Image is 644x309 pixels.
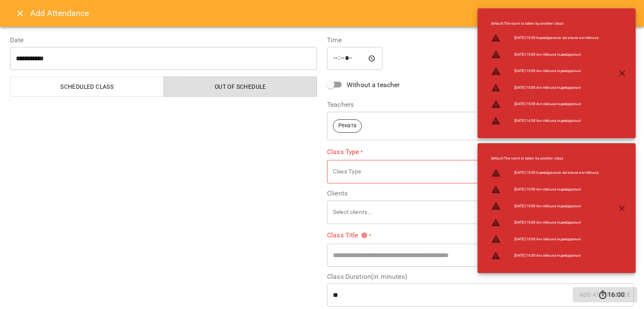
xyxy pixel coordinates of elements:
label: Clients [327,190,634,197]
p: Select clients... [333,208,621,216]
span: Class Title [327,232,368,239]
button: Scheduled class [10,77,164,97]
div: Рената [327,111,634,140]
button: Out of Schedule [164,77,317,97]
label: Class Type [327,147,634,157]
h6: Add Attendance [30,7,634,20]
span: Without a teacher [347,80,400,90]
svg: Please specify class title or select clients [361,232,368,239]
label: Teachers [327,101,634,108]
li: default : The room is taken by another class [484,152,605,165]
li: [DATE] 15:50 Індивідуальна загальна англійська [484,165,605,181]
li: default : The room is taken by another class [484,18,605,30]
div: Select clients... [327,200,634,224]
button: Close [10,3,30,23]
li: [DATE] 15:00 Англійська індивідуальні [484,181,605,198]
span: Рената [333,122,361,130]
li: [DATE] 15:00 Англійська індивідуальні [484,231,605,247]
li: [DATE] 15:00 Англійська індивідуальні [484,96,605,113]
label: Class Duration(in minutes) [327,273,634,280]
p: Class Type [333,167,621,176]
li: [DATE] 15:00 Англійська індивідуальні [484,46,605,63]
li: [DATE] 14:50 Англійська індивідуальні [484,247,605,264]
li: [DATE] 15:00 Англійська індивідуальні [484,214,605,231]
li: [DATE] 15:00 Англійська індивідуальні [484,198,605,214]
li: [DATE] 14:50 Англійська індивідуальні [484,113,605,129]
label: Time [327,37,634,44]
li: [DATE] 15:00 Англійська індивідуальні [484,80,605,96]
label: Date [10,37,317,44]
li: [DATE] 15:00 Англійська індивідуальні [484,63,605,80]
span: Scheduled class [16,82,159,92]
div: Class Type [327,160,634,184]
span: Out of Schedule [169,82,312,92]
li: [DATE] 15:50 Індивідуальна загальна англійська [484,30,605,46]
